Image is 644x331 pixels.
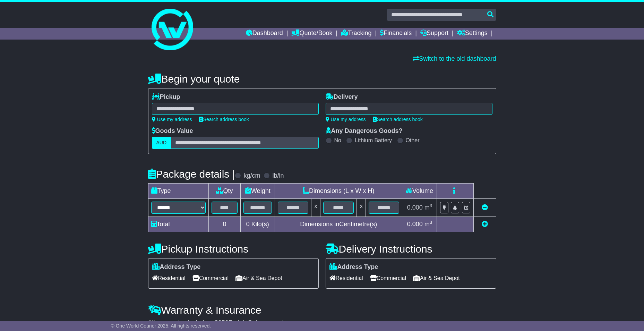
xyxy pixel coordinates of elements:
a: Quote/Book [291,28,332,40]
div: All our quotes include a $ FreightSafe warranty. [148,319,496,327]
td: Weight [240,184,275,199]
span: 0 [246,221,250,228]
a: Financials [380,28,412,40]
a: Remove this item [482,204,488,211]
span: © One World Courier 2025. All rights reserved. [111,323,211,329]
a: Dashboard [246,28,283,40]
td: Dimensions (L x W x H) [275,184,402,199]
td: x [357,199,366,217]
span: Air & Sea Depot [413,273,460,283]
span: 0.000 [407,204,423,211]
sup: 3 [430,203,432,208]
td: Total [148,217,209,232]
a: Tracking [341,28,371,40]
sup: 3 [430,220,432,225]
span: Air & Sea Depot [235,273,282,283]
td: Type [148,184,209,199]
a: Settings [457,28,488,40]
span: 250 [218,319,229,326]
label: AUD [152,137,171,149]
td: Dimensions in Centimetre(s) [275,217,402,232]
td: 0 [209,217,240,232]
a: Support [420,28,448,40]
h4: Warranty & Insurance [148,304,496,316]
span: Residential [152,273,186,283]
label: kg/cm [243,172,260,180]
td: Qty [209,184,240,199]
td: Kilo(s) [240,217,275,232]
label: Other [406,137,420,144]
label: lb/in [272,172,284,180]
span: Commercial [192,273,229,283]
td: Volume [402,184,437,199]
label: Goods Value [152,127,193,135]
label: No [334,137,341,144]
h4: Package details | [148,168,235,180]
span: Residential [329,273,363,283]
label: Address Type [152,263,201,271]
label: Any Dangerous Goods? [326,127,403,135]
label: Delivery [326,93,358,101]
h4: Delivery Instructions [326,243,496,255]
a: Use my address [326,117,366,122]
td: x [311,199,320,217]
a: Search address book [373,117,423,122]
a: Search address book [199,117,249,122]
label: Lithium Battery [355,137,392,144]
span: m [424,204,432,211]
a: Use my address [152,117,192,122]
h4: Begin your quote [148,73,496,85]
label: Pickup [152,93,180,101]
a: Switch to the old dashboard [413,55,496,62]
h4: Pickup Instructions [148,243,319,255]
span: 0.000 [407,221,423,228]
a: Add new item [482,221,488,228]
span: m [424,221,432,228]
label: Address Type [329,263,378,271]
span: Commercial [370,273,406,283]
